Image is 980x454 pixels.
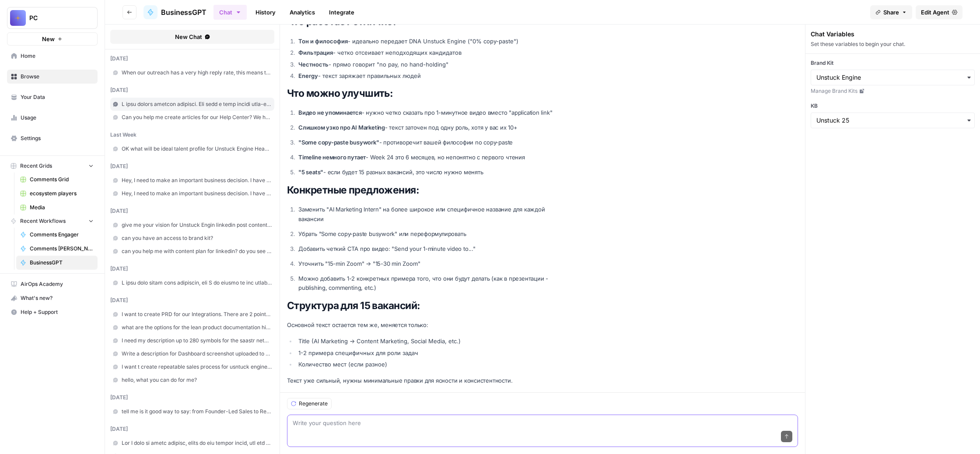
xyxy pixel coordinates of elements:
div: What's new? [7,292,97,305]
div: [DATE] [110,86,274,94]
p: Текст уже сильный, нужны минимальные правки для ясности и консистентности. [287,376,567,385]
label: Brand Kit [811,59,975,67]
li: - текст заряжает правильных людей [296,71,567,80]
a: Comments [PERSON_NAME] [16,242,98,256]
span: Share [883,8,899,17]
span: Recent Workflows [20,217,66,225]
span: Media [30,204,94,211]
a: Usage [7,111,98,125]
li: 1-2 примера специфичных для роли задач [296,348,567,357]
a: Home [7,49,98,63]
a: ecosystem players [16,187,98,201]
img: PC Logo [10,10,26,26]
button: Workspace: PC [7,7,98,29]
li: - идеально передает DNA Unstuck Engine ("0% copy-paste") [296,37,567,46]
span: Can you help me create articles for our Help Center? We host it on intercom [122,113,272,121]
span: can you help me with content plan for linkedin? do you see our brand kit and knowledge base? [122,247,272,255]
div: [DATE] [110,425,274,433]
span: I need my description up to 280 symbols for the saastr networking portal: Tell others about yours... [122,337,272,345]
span: give me your vision for Unstuck Engin linkedin post content calendar with daily publishing [122,221,272,229]
a: Lor I dolo si ametc adipisc, elits do eiu tempor incid, utl etd magn al? en adm veni qu nostrudex... [110,436,274,450]
a: BusinessGPT [16,256,98,270]
li: Количество мест (если разное) [296,360,567,369]
p: - противоречит вашей философии no copy-paste [298,138,567,147]
a: AirOps Academy [7,277,98,291]
p: Заменить "AI Marketing Intern" на более широкое или специфичное название для каждой вакансии [298,205,567,223]
label: KB [811,102,975,110]
span: ecosystem players [30,190,94,197]
span: BusinessGPT [161,7,206,18]
span: I want t create repeatable sales process for usntuck engine. where to start? [122,363,272,371]
a: give me your vision for Unstuck Engin linkedin post content calendar with daily publishing [110,218,274,232]
a: what are the options for the lean product documentation hierarchy: product roadmap, product requi... [110,321,274,334]
span: Edit Agent [921,8,949,17]
li: - четко отсеивает неподходящих кандидатов [296,48,567,57]
p: - если будет 15 разных вакансий, это число нужно менять [298,168,567,177]
a: Settings [7,131,98,145]
a: Manage Brand Kits [811,87,975,95]
a: When our outreach has a very high reply rate, this means that we found the message market fit. Wh... [110,66,274,79]
strong: Фильтрация [298,49,333,56]
p: - текст заточен под одну роль, хотя у вас их 10+ [298,123,567,132]
p: Основной текст остается тем же, меняется только: [287,320,567,330]
span: Write a description for Dashboard screenshot uploaded to G2 [122,350,272,358]
span: Hey, I need to make an important business decision. I have this idea for LinkedIn Voice Note: Hey... [122,190,272,197]
button: What's new? [7,291,98,305]
button: Help + Support [7,305,98,319]
strong: Видео не упоминается [298,109,362,116]
a: hello, what you can do for me? [110,373,274,387]
li: Title (AI Marketing → Content Marketing, Social Media, etc.) [296,337,567,345]
a: L ipsu dolo sitam cons adipiscin, eli S do eiusmo te inc utlaboreetdol magnaa en-ad-minimv qui no... [110,276,274,289]
a: Integrate [324,5,360,19]
strong: Тон и философия [298,38,348,45]
strong: Структура для 15 вакансий: [287,299,420,311]
strong: Energy [298,72,318,79]
span: Comments Engager [30,231,94,239]
span: Recent Grids [20,162,52,170]
strong: Конкретные предложения: [287,184,419,196]
span: BusinessGPT [30,259,94,267]
p: Уточнить "15-min Zoom" → "15-30 min Zoom" [298,259,567,268]
div: [DATE] [110,265,274,273]
a: History [250,5,281,19]
span: L ipsu dolors ametcon adipisci. Eli sedd e temp incidi utla-etdolor m aliquae. A mini, ven qui no... [122,100,272,108]
span: PC [29,14,82,22]
a: Hey, I need to make an important business decision. I have this idea for LinkedIn Voice Note: Hey... [110,187,274,200]
span: Lor I dolo si ametc adipisc, elits do eiu tempor incid, utl etd magn al? en adm veni qu nostrudex... [122,439,272,447]
span: Settings [21,134,94,142]
div: Chat Variables [811,30,975,39]
div: Set these variables to begin your chat. [811,40,975,48]
a: Write a description for Dashboard screenshot uploaded to G2 [110,347,274,360]
div: [DATE] [110,55,274,63]
a: can you have an access to brand kit? [110,232,274,245]
div: last week [110,131,274,139]
span: Your Data [21,93,94,101]
span: tell me is it good way to say: from Founder-Led Sales to Revenue Operations [122,408,272,415]
a: Comments Grid [16,172,98,187]
span: New [42,35,55,43]
a: I want t create repeatable sales process for usntuck engine. where to start? [110,360,274,373]
span: I want to create PRD for our Integrations. There are 2 points I want to discuss: 1 - Waterfall We... [122,310,272,318]
li: - прямо говорит "no pay, no hand-holding" [296,60,567,69]
span: what are the options for the lean product documentation hierarchy: product roadmap, product requi... [122,324,272,331]
p: - Week 24 это 6 месяцев, но непонятно с первого чтения [298,153,567,162]
span: Comments [PERSON_NAME] [30,245,94,253]
span: hello, what you can do for me? [122,376,272,384]
div: [DATE] [110,296,274,304]
p: Убрать "Some copy-paste busywork" или переформулировать [298,229,567,239]
input: Unstuck Engine [816,73,969,82]
strong: Честность [298,61,329,68]
strong: Что можно улучшить: [287,87,393,99]
strong: "5 seats" [298,169,323,176]
span: Regenerate [299,400,328,408]
a: Media [16,201,98,215]
a: Hey, I need to make an important business decision. I have this idea for LinkedIn Voice Note: Hey... [110,174,274,187]
span: L ipsu dolo sitam cons adipiscin, eli S do eiusmo te inc utlaboreetdol magnaa en-ad-minimv qui no... [122,279,272,287]
span: New Chat [175,32,202,41]
a: Can you help me create articles for our Help Center? We host it on intercom [110,111,274,124]
a: BusinessGPT [143,5,206,19]
button: New Chat [110,30,274,44]
button: Share [870,5,912,19]
a: tell me is it good way to say: from Founder-Led Sales to Revenue Operations [110,405,274,418]
span: OK what will be ideal talent profile for Unstuck Engine Head of Sales? [122,145,272,153]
